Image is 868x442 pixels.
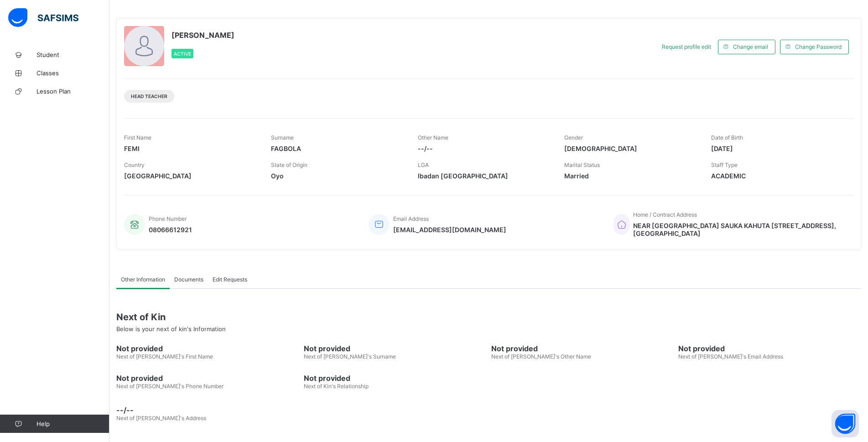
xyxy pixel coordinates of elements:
[36,420,109,427] span: Help
[418,145,551,152] span: --/--
[393,215,429,222] span: Email Address
[304,383,369,390] span: Next of Kin's Relationship
[116,325,226,333] span: Below is your next of kin's Information
[662,43,711,50] span: Request profile edit
[271,172,404,180] span: Oyo
[124,134,151,141] span: First Name
[711,161,738,168] span: Staff Type
[116,406,861,415] span: --/--
[678,353,783,360] span: Next of [PERSON_NAME]'s Email Address
[36,69,109,77] span: Classes
[733,43,768,50] span: Change email
[149,226,192,234] span: 08066612921
[491,353,591,360] span: Next of [PERSON_NAME]'s Other Name
[116,415,206,421] span: Next of [PERSON_NAME]'s Address
[711,134,743,141] span: Date of Birth
[36,51,109,58] span: Student
[124,161,145,168] span: Country
[271,134,294,141] span: Surname
[8,8,78,27] img: safsims
[633,211,697,218] span: Home / Contract Address
[418,134,448,141] span: Other Name
[172,31,234,40] span: [PERSON_NAME]
[271,161,307,168] span: State of Origin
[149,215,187,222] span: Phone Number
[418,161,429,168] span: LGA
[678,344,861,353] span: Not provided
[418,172,551,180] span: Ibadan [GEOGRAPHIC_DATA]
[174,51,191,57] span: Active
[633,222,844,237] span: NEAR [GEOGRAPHIC_DATA] SAUKA KAHUTA [STREET_ADDRESS], [GEOGRAPHIC_DATA]
[564,172,697,180] span: Married
[711,172,844,180] span: ACADEMIC
[36,88,109,95] span: Lesson Plan
[116,374,299,383] span: Not provided
[491,344,674,353] span: Not provided
[124,145,257,152] span: FEMI
[304,374,487,383] span: Not provided
[271,145,404,152] span: FAGBOLA
[213,276,247,283] span: Edit Requests
[131,94,167,99] span: Head Teacher
[832,410,859,437] button: Open asap
[564,134,583,141] span: Gender
[564,161,600,168] span: Marital Status
[116,383,223,390] span: Next of [PERSON_NAME]'s Phone Number
[116,312,861,322] span: Next of Kin
[116,353,213,360] span: Next of [PERSON_NAME]'s First Name
[564,145,697,152] span: [DEMOGRAPHIC_DATA]
[124,172,257,180] span: [GEOGRAPHIC_DATA]
[121,276,165,283] span: Other Information
[795,43,842,50] span: Change Password
[393,226,506,234] span: [EMAIL_ADDRESS][DOMAIN_NAME]
[174,276,203,283] span: Documents
[304,344,487,353] span: Not provided
[304,353,396,360] span: Next of [PERSON_NAME]'s Surname
[711,145,844,152] span: [DATE]
[116,344,299,353] span: Not provided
